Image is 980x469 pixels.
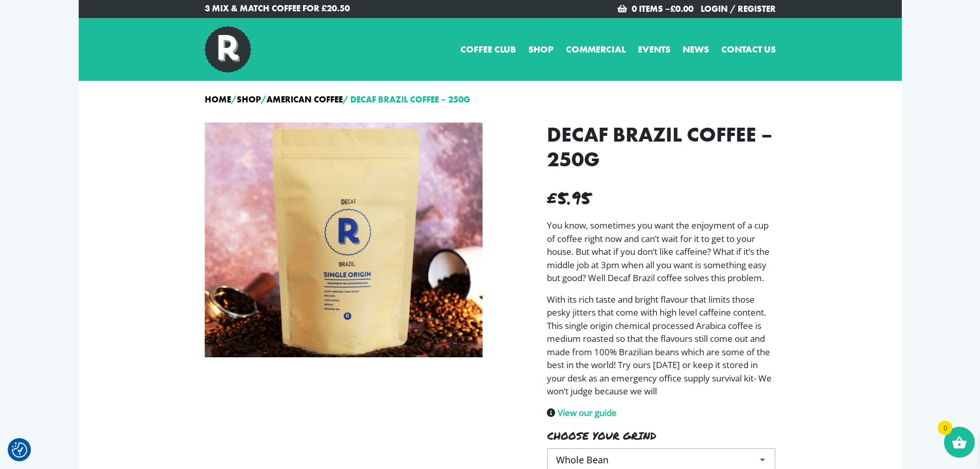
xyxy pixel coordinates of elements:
[670,3,675,14] span: £
[701,3,776,14] a: Login / Register
[683,42,709,56] a: News
[547,428,662,443] label: Choose your grind
[721,42,776,56] a: Contact us
[205,2,483,15] a: 3 Mix & Match Coffee for £20.50
[547,219,776,285] p: You know, sometimes you want the enjoyment of a cup of coffee right now and can’t wait for it to ...
[632,3,693,14] a: 0 items –£0.00
[205,93,776,107] nav: Breadcrumb
[938,421,952,435] span: 0
[460,42,516,56] a: Coffee Club
[547,185,591,210] bdi: 5.95
[558,407,617,419] a: View our guide
[205,94,231,105] a: Home
[638,42,670,56] a: Events
[547,185,557,210] span: £
[528,42,554,56] a: Shop
[237,94,261,105] a: Shop
[547,123,776,172] h1: Decaf Brazil Coffee – 250g
[566,42,626,56] a: Commercial
[205,26,251,73] img: Relish Coffee
[12,442,27,458] img: Revisit consent button
[670,3,693,14] bdi: 0.00
[12,442,27,458] button: Consent Preferences
[266,94,343,105] a: American Coffee
[547,293,776,398] p: With its rich taste and bright flavour that limits those pesky jitters that come with high level ...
